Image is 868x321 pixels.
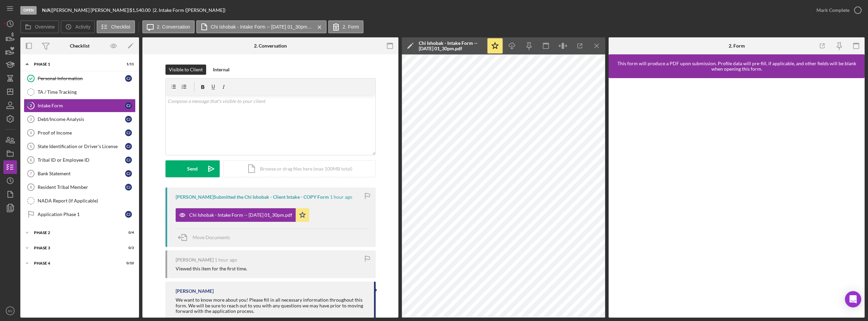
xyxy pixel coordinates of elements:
[38,76,125,81] div: Personal Information
[75,24,90,30] label: Activity
[52,7,130,13] div: [PERSON_NAME] [PERSON_NAME] |
[38,171,125,176] div: Bank Statement
[330,194,352,200] time: 2025-08-15 17:30
[3,304,17,318] button: BS
[24,140,136,153] a: 5State Identification or Driver's LicenseCJ
[97,20,135,33] button: Checklist
[30,185,32,189] tspan: 8
[210,65,233,75] button: Internal
[176,266,247,271] div: Viewed this item for the first time.
[38,198,135,203] div: NADA Report (if Applicable)
[30,144,32,148] tspan: 5
[122,261,134,265] div: 0 / 10
[24,208,136,221] a: Application Phase 1CJ
[24,167,136,180] a: 7Bank StatementCJ
[24,153,136,167] a: 6Tribal ID or Employee IDCJ
[125,129,132,136] div: C J
[42,7,51,13] b: N/A
[157,24,190,30] label: 2. Conversation
[810,3,865,17] button: Mark Complete
[38,184,125,190] div: Resident Tribal Member
[211,24,313,30] label: Chi Ishobak - Intake Form -- [DATE] 01_30pm.pdf
[189,212,292,218] div: Chi Ishobak - Intake Form -- [DATE] 01_30pm.pdf
[24,72,136,85] a: Personal InformationCJ
[38,89,135,95] div: TA / Time Tracking
[215,257,237,263] time: 2025-08-15 17:23
[176,208,309,222] button: Chi Ishobak - Intake Form -- [DATE] 01_30pm.pdf
[845,291,861,307] div: Open Intercom Messenger
[176,288,214,294] div: [PERSON_NAME]
[729,43,745,49] div: 2. Form
[8,309,13,313] text: BS
[125,116,132,123] div: C J
[24,194,136,208] a: NADA Report (if Applicable)
[176,297,367,314] div: We want to know more about you! Please fill in all necessary information throughout this form. We...
[176,257,214,263] div: [PERSON_NAME]
[125,211,132,218] div: C J
[142,20,195,33] button: 2. Conversation
[24,126,136,140] a: 4Proof of IncomeCJ
[42,7,52,13] div: |
[176,194,329,200] div: [PERSON_NAME] Submitted the Chi Ishobak - Client Intake - COPY Form
[30,103,32,108] tspan: 2
[816,3,849,17] div: Mark Complete
[122,246,134,250] div: 0 / 3
[38,117,125,122] div: Debt/Income Analysis
[153,7,225,13] div: | 2. Intake Form ([PERSON_NAME])
[34,261,117,265] div: Phase 4
[193,234,230,240] span: Move Documents
[125,157,132,163] div: C J
[20,20,59,33] button: Overview
[130,7,153,13] div: $1,540.00
[38,144,125,149] div: State Identification or Driver's License
[20,6,37,15] div: Open
[34,62,117,66] div: Phase 1
[169,65,203,75] div: Visible to Client
[122,231,134,235] div: 0 / 4
[61,20,95,33] button: Activity
[187,160,198,177] div: Send
[213,65,230,75] div: Internal
[125,184,132,191] div: C J
[125,170,132,177] div: C J
[24,180,136,194] a: 8Resident Tribal MemberCJ
[111,24,131,30] label: Checklist
[125,75,132,82] div: C J
[38,157,125,163] div: Tribal ID or Employee ID
[38,103,125,108] div: Intake Form
[24,99,136,112] a: 2Intake FormCJ
[343,24,359,30] label: 2. Form
[34,246,117,250] div: Phase 3
[612,61,861,72] div: This form will produce a PDF upon submission. Profile data will pre-fill, if applicable, and othe...
[30,131,32,135] tspan: 4
[30,158,32,162] tspan: 6
[176,229,237,246] button: Move Documents
[419,40,483,51] div: Chi Ishobak - Intake Form -- [DATE] 01_30pm.pdf
[70,43,90,49] div: Checklist
[30,172,32,176] tspan: 7
[165,65,206,75] button: Visible to Client
[254,43,287,49] div: 2. Conversation
[30,117,32,121] tspan: 3
[38,212,125,217] div: Application Phase 1
[125,143,132,150] div: C J
[122,62,134,66] div: 1 / 11
[328,20,363,33] button: 2. Form
[34,231,117,235] div: Phase 2
[24,112,136,126] a: 3Debt/Income AnalysisCJ
[165,160,220,177] button: Send
[125,102,132,109] div: C J
[38,130,125,136] div: Proof of Income
[615,85,859,311] iframe: Lenderfit form
[196,20,327,33] button: Chi Ishobak - Intake Form -- [DATE] 01_30pm.pdf
[24,85,136,99] a: TA / Time Tracking
[35,24,55,30] label: Overview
